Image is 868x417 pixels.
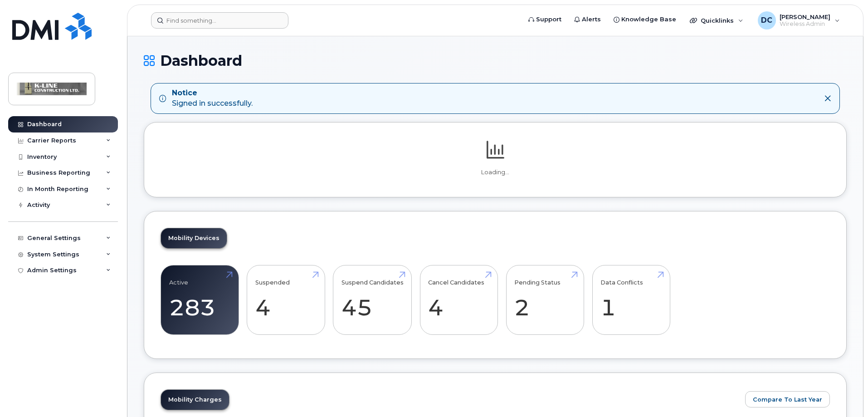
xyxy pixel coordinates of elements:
[172,88,253,98] strong: Notice
[255,270,317,330] a: Suspended 4
[169,270,230,330] a: Active 283
[514,270,575,330] a: Pending Status 2
[161,228,227,248] a: Mobility Devices
[745,391,830,407] button: Compare To Last Year
[144,53,847,69] h1: Dashboard
[161,390,229,410] a: Mobility Charges
[341,270,404,330] a: Suspend Candidates 45
[161,168,830,177] p: Loading...
[428,270,489,330] a: Cancel Candidates 4
[753,395,822,404] span: Compare To Last Year
[172,88,253,109] div: Signed in successfully.
[600,270,662,330] a: Data Conflicts 1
